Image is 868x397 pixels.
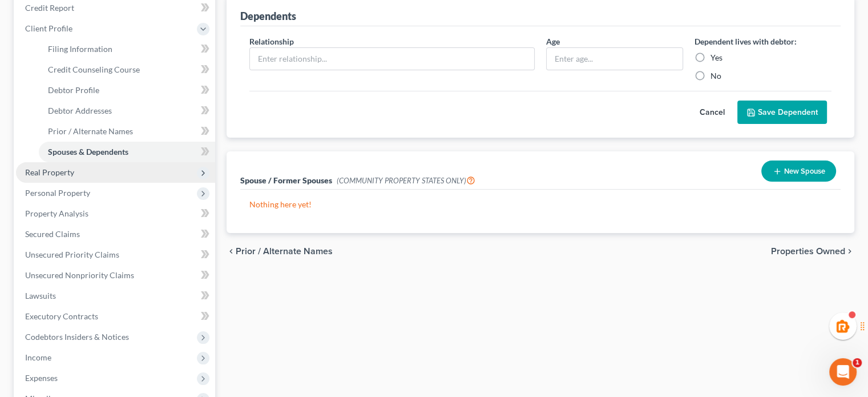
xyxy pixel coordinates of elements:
label: Dependent lives with debtor: [695,35,797,47]
a: Filing Information [39,39,215,59]
span: Properties Owned [771,247,845,256]
a: Credit Counseling Course [39,59,215,80]
span: Lawsuits [25,291,56,300]
a: Unsecured Nonpriority Claims [16,265,215,286]
a: Property Analysis [16,203,215,224]
i: chevron_right [845,247,854,256]
span: Income [25,352,51,362]
a: Unsecured Priority Claims [16,244,215,265]
i: chevron_left [227,247,236,256]
span: Prior / Alternate Names [48,126,133,136]
span: Unsecured Priority Claims [25,250,119,259]
input: Enter relationship... [250,48,534,70]
span: Prior / Alternate Names [236,247,333,256]
button: New Spouse [761,161,836,182]
a: Prior / Alternate Names [39,121,215,142]
span: Credit Counseling Course [48,65,140,74]
span: Real Property [25,167,74,177]
iframe: Intercom live chat [829,358,857,386]
span: Credit Report [25,3,74,13]
button: chevron_left Prior / Alternate Names [227,247,333,256]
span: Debtor Addresses [48,106,112,115]
span: Personal Property [25,188,90,198]
button: Properties Owned chevron_right [771,247,854,256]
a: Lawsuits [16,286,215,306]
span: 1 [853,358,862,367]
span: Executory Contracts [25,311,98,321]
span: Expenses [25,373,58,383]
span: Relationship [249,37,294,46]
button: Save Dependent [737,101,827,125]
span: Secured Claims [25,229,80,239]
label: No [710,70,721,82]
span: Client Profile [25,23,72,33]
a: Spouses & Dependents [39,142,215,162]
label: Age [546,35,560,47]
a: Debtor Addresses [39,101,215,121]
span: (COMMUNITY PROPERTY STATES ONLY) [337,176,475,185]
span: Filing Information [48,44,112,54]
span: Property Analysis [25,208,88,218]
div: Dependents [240,9,296,23]
input: Enter age... [547,48,683,70]
button: Cancel [687,101,737,124]
span: Spouses & Dependents [48,147,128,157]
label: Yes [710,52,722,63]
a: Secured Claims [16,224,215,244]
a: Debtor Profile [39,80,215,101]
span: Debtor Profile [48,85,99,95]
a: Executory Contracts [16,306,215,327]
span: Codebtors Insiders & Notices [25,332,129,342]
p: Nothing here yet! [249,199,831,210]
span: Spouse / Former Spouses [240,175,332,185]
span: Unsecured Nonpriority Claims [25,270,134,280]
